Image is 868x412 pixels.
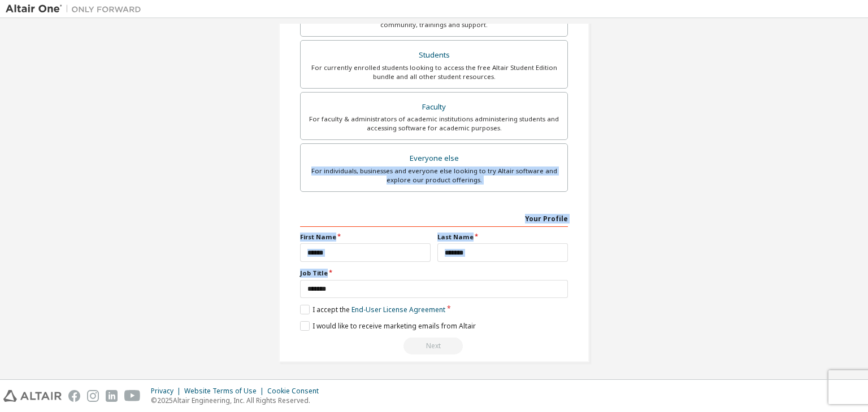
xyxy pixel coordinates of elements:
img: youtube.svg [124,390,141,402]
img: Altair One [6,3,147,15]
div: Website Terms of Use [184,387,267,396]
div: Everyone else [307,151,561,166]
div: Your Profile [300,209,568,227]
label: Job Title [300,269,568,278]
label: I would like to receive marketing emails from Altair [300,321,476,331]
img: instagram.svg [87,390,99,402]
label: I accept the [300,305,445,314]
div: For currently enrolled students looking to access the free Altair Student Edition bundle and all ... [307,63,561,81]
div: For faculty & administrators of academic institutions administering students and accessing softwa... [307,115,561,133]
img: altair_logo.svg [3,390,62,402]
img: linkedin.svg [106,390,118,402]
div: Privacy [151,387,184,396]
div: Cookie Consent [267,387,325,396]
div: For individuals, businesses and everyone else looking to try Altair software and explore our prod... [307,166,561,185]
label: Last Name [437,233,568,242]
div: Faculty [307,99,561,115]
img: facebook.svg [68,390,80,402]
div: Students [307,47,561,63]
div: Select your account type to continue [300,338,568,354]
label: First Name [300,233,431,242]
a: End-User License Agreement [351,305,445,314]
p: © 2025 Altair Engineering, Inc. All Rights Reserved. [151,396,325,405]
